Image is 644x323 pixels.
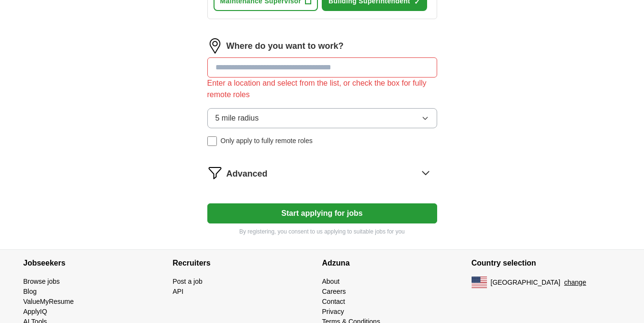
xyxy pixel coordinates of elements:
[23,278,60,285] a: Browse jobs
[221,136,313,146] span: Only apply to fully remote roles
[207,38,223,54] img: location.png
[491,278,561,288] span: [GEOGRAPHIC_DATA]
[215,112,259,124] span: 5 mile radius
[207,108,437,128] button: 5 mile radius
[173,288,184,295] a: API
[226,40,344,53] label: Where do you want to work?
[23,298,74,305] a: ValueMyResume
[564,278,586,288] button: change
[23,288,37,295] a: Blog
[207,78,437,100] div: Enter a location and select from the list, or check the box for fully remote roles
[322,288,346,295] a: Careers
[207,136,217,146] input: Only apply to fully remote roles
[23,308,47,315] a: ApplyIQ
[322,298,345,305] a: Contact
[226,167,268,180] span: Advanced
[173,278,203,285] a: Post a job
[207,165,223,180] img: filter
[322,278,340,285] a: About
[472,277,487,288] img: US flag
[207,203,437,223] button: Start applying for jobs
[207,227,437,236] p: By registering, you consent to us applying to suitable jobs for you
[472,250,621,277] h4: Country selection
[322,308,344,315] a: Privacy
